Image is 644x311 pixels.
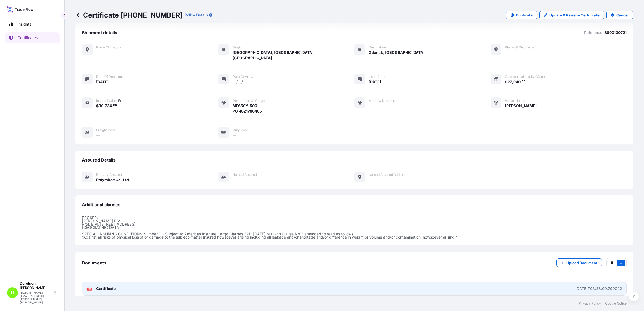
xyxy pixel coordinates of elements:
[103,104,105,108] span: ,
[11,290,14,295] span: D
[96,79,109,85] span: [DATE]
[20,291,53,304] p: [DOMAIN_NAME][EMAIL_ADDRESS][PERSON_NAME][DOMAIN_NAME]
[233,132,236,138] span: —
[233,45,242,50] span: Origin
[233,103,262,114] span: MF650Y-500 PO 4821786485
[369,173,406,177] span: Named Assured Address
[605,301,627,306] a: Cookie Notice
[369,103,372,109] span: —
[606,11,633,19] button: Cancel
[575,286,622,291] div: [DATE]T03:28:00.799092
[505,75,545,79] span: Commercial Invoice Value
[369,177,372,183] span: —
[539,11,604,19] a: Update & Reissue Certificate
[233,99,265,103] span: Description of cargo
[75,11,182,19] p: Certificate [PHONE_NUMBER]
[579,301,601,306] a: Privacy Policy
[505,103,537,109] span: [PERSON_NAME]
[556,258,602,267] button: Upload Document
[233,173,257,177] span: Named Assured
[233,128,248,132] span: Duty Cost
[185,12,208,18] p: Policy Details
[369,45,386,50] span: Destination
[88,288,91,290] text: PDF
[506,11,537,19] a: Duplicate
[96,75,124,79] span: Date of departure
[584,30,603,35] p: Reference:
[507,80,512,84] span: 27
[99,104,103,108] span: 30
[82,202,120,207] span: Additional clauses
[516,12,533,18] p: Duplicate
[82,216,627,239] p: BROKER: [PERSON_NAME] B.V. Prof. E.M. [STREET_ADDRESS] [GEOGRAPHIC_DATA] SPECIAL INSURING CONDITI...
[82,30,117,35] span: Shipment details
[513,80,521,84] span: 940
[5,32,60,43] a: Certificates
[512,80,513,84] span: ,
[96,45,122,50] span: Place of Loading
[369,75,385,79] span: Issue Date
[96,104,99,108] span: $
[566,260,597,265] p: Upload Document
[5,19,60,30] a: Insights
[233,79,247,85] span: —/—/—
[233,75,255,79] span: Date of arrival
[369,99,396,103] span: Marks & Numbers
[113,104,117,106] span: 00
[18,35,38,40] p: Certificates
[369,79,381,85] span: [DATE]
[82,157,116,163] span: Assured Details
[112,104,113,106] span: .
[82,282,627,296] a: PDFCertificate[DATE]T03:28:00.799092
[96,286,116,291] span: Certificate
[96,173,122,177] span: Primary assured
[505,50,509,55] span: —
[20,281,53,290] p: Donghyun [PERSON_NAME]
[96,99,117,103] span: Insured Value
[369,50,424,55] span: Gdansk, [GEOGRAPHIC_DATA]
[522,81,525,82] span: 00
[233,177,236,183] span: —
[82,260,106,265] span: Documents
[604,30,627,35] p: 8800130721
[105,104,112,108] span: 734
[549,12,600,18] p: Update & Reissue Certificate
[18,22,31,27] p: Insights
[96,177,130,183] span: Polymirae Co. Ltd.
[505,99,525,103] span: Vessel Name
[233,50,355,61] span: [GEOGRAPHIC_DATA], [GEOGRAPHIC_DATA], [GEOGRAPHIC_DATA]
[96,132,100,138] span: —
[505,80,507,84] span: $
[505,45,534,50] span: Place of discharge
[521,81,521,82] span: .
[96,128,115,132] span: Freight Cost
[96,50,100,55] span: —
[616,12,629,18] p: Cancel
